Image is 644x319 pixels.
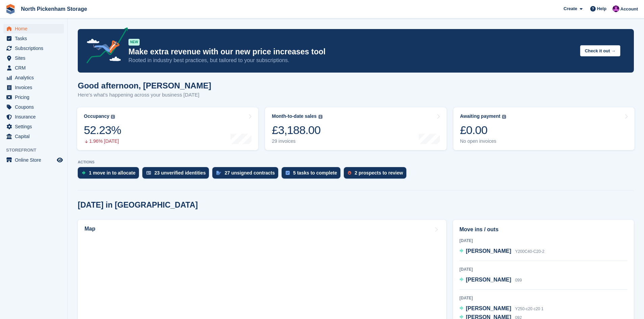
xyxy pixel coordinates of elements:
div: £0.00 [460,123,506,137]
a: Month-to-date sales £3,188.00 29 invoices [265,107,446,150]
span: Tasks [15,34,55,43]
a: Awaiting payment £0.00 No open invoices [453,107,635,150]
a: menu [3,24,64,33]
a: 27 unsigned contracts [212,167,282,182]
a: menu [3,83,64,92]
div: Occupancy [84,113,109,119]
a: menu [3,102,64,112]
span: 099 [515,278,522,283]
a: menu [3,155,64,165]
div: 29 invoices [272,138,322,144]
span: Invoices [15,83,55,92]
img: contract_signature_icon-13c848040528278c33f63329250d36e43548de30e8caae1d1a13099fd9432cc5.svg [216,171,221,175]
img: task-75834270c22a3079a89374b754ae025e5fb1db73e45f91037f5363f120a921f8.svg [286,171,290,175]
a: 23 unverified identities [142,167,213,182]
a: Preview store [56,156,64,164]
span: [PERSON_NAME] [466,248,511,254]
div: 5 tasks to complete [293,170,337,176]
span: Settings [15,122,55,131]
span: Y200C40-C20-2 [515,249,545,254]
a: Occupancy 52.23% 1.96% [DATE] [77,107,258,150]
h2: Map [85,226,95,232]
p: Here's what's happening across your business [DATE] [78,91,211,99]
div: 1 move in to allocate [89,170,136,176]
a: menu [3,73,64,82]
span: Pricing [15,92,55,102]
img: price-adjustments-announcement-icon-8257ccfd72463d97f412b2fc003d46551f7dbcb40ab6d574587a9cd5c0d94... [81,27,128,66]
a: menu [3,92,64,102]
span: Capital [15,132,55,141]
div: Month-to-date sales [272,113,316,119]
div: 23 unverified identities [154,170,206,176]
div: [DATE] [459,295,627,301]
span: Subscriptions [15,44,55,53]
div: NEW [128,39,140,46]
a: menu [3,53,64,63]
a: 2 prospects to review [344,167,410,182]
span: [PERSON_NAME] [466,277,511,283]
img: move_ins_to_allocate_icon-fdf77a2bb77ea45bf5b3d319d69a93e2d87916cf1d5bf7949dd705db3b84f3ca.svg [82,171,86,175]
a: menu [3,112,64,122]
a: menu [3,34,64,43]
div: 52.23% [84,123,121,137]
div: £3,188.00 [272,123,322,137]
img: stora-icon-8386f47178a22dfd0bd8f6a31ec36ba5ce8667c1dd55bd0f319d3a0aa187defe.svg [5,4,16,14]
div: No open invoices [460,138,506,144]
span: Online Store [15,155,55,165]
span: Sites [15,53,55,63]
h2: Move ins / outs [459,225,627,234]
img: James Gulliver [613,5,619,12]
span: Home [15,24,55,33]
p: ACTIONS [78,160,634,164]
div: [DATE] [459,238,627,244]
span: [PERSON_NAME] [466,305,511,311]
img: icon-info-grey-7440780725fd019a000dd9b08b2336e03edf1995a4989e88bcd33f0948082b44.svg [318,115,323,119]
a: [PERSON_NAME] 099 [459,276,522,285]
span: Coupons [15,102,55,112]
div: Awaiting payment [460,113,501,119]
a: 1 move in to allocate [78,167,142,182]
a: [PERSON_NAME] Y200C40-C20-2 [459,247,544,256]
button: Check it out → [580,45,620,56]
img: verify_identity-adf6edd0f0f0b5bbfe63781bf79b02c33cf7c696d77639b501bdc392416b5a36.svg [146,171,151,175]
a: [PERSON_NAME] Y250-c20 c20 1 [459,304,544,313]
a: menu [3,63,64,73]
span: Analytics [15,73,55,82]
div: 27 unsigned contracts [224,170,275,176]
a: North Pickenham Storage [18,3,90,15]
div: 1.96% [DATE] [84,138,121,144]
a: menu [3,132,64,141]
span: CRM [15,63,55,73]
span: Insurance [15,112,55,122]
span: Account [620,6,638,12]
a: 5 tasks to complete [282,167,344,182]
img: icon-info-grey-7440780725fd019a000dd9b08b2336e03edf1995a4989e88bcd33f0948082b44.svg [111,115,115,119]
span: Create [564,5,577,12]
p: Rooted in industry best practices, but tailored to your subscriptions. [128,57,575,64]
span: Y250-c20 c20 1 [515,307,544,311]
span: Help [597,5,606,12]
div: 2 prospects to review [355,170,403,176]
span: Storefront [6,147,67,154]
img: icon-info-grey-7440780725fd019a000dd9b08b2336e03edf1995a4989e88bcd33f0948082b44.svg [502,115,506,119]
h1: Good afternoon, [PERSON_NAME] [78,81,211,90]
img: prospect-51fa495bee0391a8d652442698ab0144808aea92771e9ea1ae160a38d050c398.svg [348,171,351,175]
a: menu [3,122,64,131]
div: [DATE] [459,266,627,272]
p: Make extra revenue with our new price increases tool [128,47,575,57]
h2: [DATE] in [GEOGRAPHIC_DATA] [78,201,198,210]
a: menu [3,44,64,53]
